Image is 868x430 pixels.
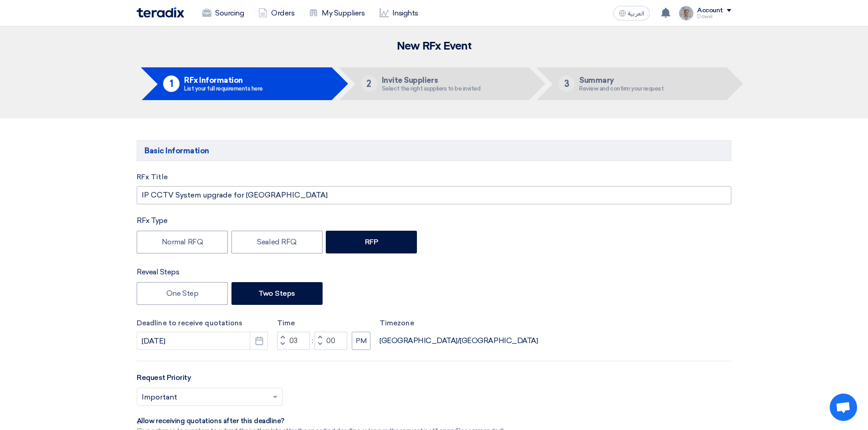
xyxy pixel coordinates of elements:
[628,10,644,17] span: العربية
[579,76,663,84] h5: Summary
[277,332,310,350] input: Hours
[251,3,302,23] a: Orders
[137,215,731,226] div: RFx Type
[184,86,263,91] div: List your full requirements here
[352,332,370,350] button: PM
[137,332,268,350] input: yyyy-mm-dd
[613,6,650,20] button: العربية
[137,282,228,305] label: One Step
[579,86,663,91] div: Review and confirm your request
[361,76,377,92] div: 2
[679,6,693,20] img: IMG_1753965247717.jpg
[137,417,504,426] div: ِAllow receiving quotations after this deadline?
[382,76,481,84] h5: Invite Suppliers
[310,335,314,346] div: :
[137,7,184,18] img: Teradix logo
[184,76,263,84] h5: RFx Information
[195,3,251,23] a: Sourcing
[137,40,731,53] h2: New RFx Event
[163,76,180,92] div: 1
[231,282,323,305] label: Two Steps
[137,267,731,278] div: Reveal Steps
[314,332,347,350] input: Minutes
[137,231,228,253] label: Normal RFQ
[137,172,731,182] label: RFx Title
[326,231,417,253] label: RFP
[277,318,370,329] label: Time
[302,3,372,23] a: My Suppliers
[137,140,731,161] h5: Basic Information
[697,14,731,19] div: Dowel
[137,318,268,329] label: Deadline to receive quotations
[380,335,538,346] div: [GEOGRAPHIC_DATA]/[GEOGRAPHIC_DATA]
[380,318,538,329] label: Timezone
[697,7,723,15] div: Account
[382,86,481,91] div: Select the right suppliers to be invited
[372,3,426,23] a: Insights
[231,231,323,253] label: Sealed RFQ
[830,394,857,421] a: Open chat
[558,76,575,92] div: 3
[137,372,191,383] label: Request Priority
[137,186,731,204] input: e.g. New ERP System, Server Visualization Project...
